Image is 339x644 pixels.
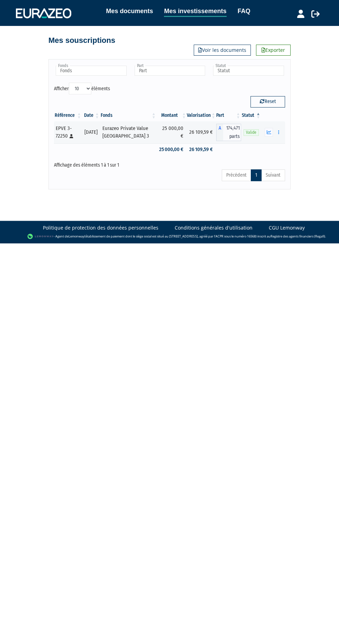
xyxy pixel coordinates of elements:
div: A - Eurazeo Private Value Europe 3 [216,124,241,141]
div: EPVE 3-72250 [56,125,80,140]
span: A [216,124,223,141]
div: [DATE] [84,129,98,136]
th: Statut : activer pour trier la colonne par ordre d&eacute;croissant [241,110,261,121]
a: CGU Lemonway [269,224,305,231]
a: Politique de protection des données personnelles [43,224,158,231]
a: Précédent [222,169,251,181]
div: Eurazeo Private Value [GEOGRAPHIC_DATA] 3 [102,125,154,140]
a: 1 [251,169,262,181]
th: Valorisation: activer pour trier la colonne par ordre croissant [187,110,216,121]
td: 25 000,00 € [157,121,187,143]
a: Suivant [261,169,285,181]
a: FAQ [238,6,250,16]
td: 26 109,59 € [187,143,216,156]
div: - Agent de (établissement de paiement dont le siège social est situé au [STREET_ADDRESS], agréé p... [7,233,332,240]
h4: Mes souscriptions [48,36,115,45]
th: Part: activer pour trier la colonne par ordre croissant [216,110,241,121]
span: Valide [244,129,259,136]
i: [Français] Personne physique [70,134,73,138]
img: logo-lemonway.png [27,233,54,240]
img: 1732889491-logotype_eurazeo_blanc_rvb.png [16,8,71,18]
button: Reset [250,96,285,107]
td: 25 000,00 € [157,143,187,156]
div: Affichage des éléments 1 à 1 sur 1 [54,158,285,169]
select: Afficheréléments [69,83,91,94]
a: Registre des agents financiers (Regafi) [270,234,325,238]
a: Voir les documents [194,45,251,56]
a: Lemonway [68,234,84,238]
a: Mes documents [106,6,153,16]
th: Référence : activer pour trier la colonne par ordre croissant [54,110,82,121]
th: Date: activer pour trier la colonne par ordre croissant [82,110,100,121]
th: Montant: activer pour trier la colonne par ordre croissant [157,110,187,121]
a: Mes investissements [164,6,226,17]
a: Conditions générales d'utilisation [175,224,253,231]
a: Exporter [256,45,291,56]
th: Fonds: activer pour trier la colonne par ordre croissant [100,110,157,121]
td: 26 109,59 € [187,121,216,143]
span: 174,471 parts [223,124,241,141]
label: Afficher éléments [54,83,110,94]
